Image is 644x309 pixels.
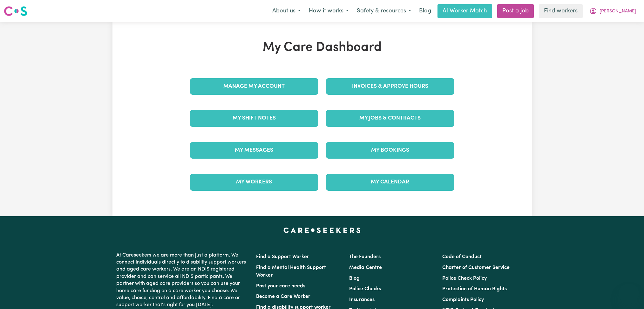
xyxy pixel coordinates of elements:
h1: My Care Dashboard [186,40,458,55]
button: Safety & resources [353,4,415,18]
span: [PERSON_NAME] [600,8,636,15]
a: Protection of Human Rights [442,286,507,292]
a: Careseekers home page [283,228,361,233]
button: My Account [585,4,640,18]
a: Find a Support Worker [256,254,309,259]
a: Manage My Account [190,78,318,95]
a: The Founders [349,254,381,259]
a: My Jobs & Contracts [326,110,454,127]
button: About us [268,4,305,18]
a: Invoices & Approve Hours [326,78,454,95]
a: My Bookings [326,142,454,159]
a: Insurances [349,297,375,302]
a: Become a Care Worker [256,294,310,299]
a: AI Worker Match [437,4,492,18]
a: Find a Mental Health Support Worker [256,265,326,278]
a: Blog [415,4,435,18]
img: Careseekers logo [4,5,27,17]
a: Find workers [539,4,583,18]
iframe: Button to launch messaging window [619,284,639,304]
a: My Shift Notes [190,110,318,127]
a: Police Check Policy [442,276,487,281]
a: Charter of Customer Service [442,265,510,270]
button: How it works [305,4,353,18]
a: Post your care needs [256,284,305,289]
a: Blog [349,276,360,281]
a: Media Centre [349,265,382,270]
a: Careseekers logo [4,4,27,18]
a: Complaints Policy [442,297,484,302]
a: Code of Conduct [442,254,482,259]
a: My Workers [190,174,318,190]
a: Police Checks [349,286,381,292]
a: My Messages [190,142,318,159]
a: Post a job [497,4,534,18]
a: My Calendar [326,174,454,190]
